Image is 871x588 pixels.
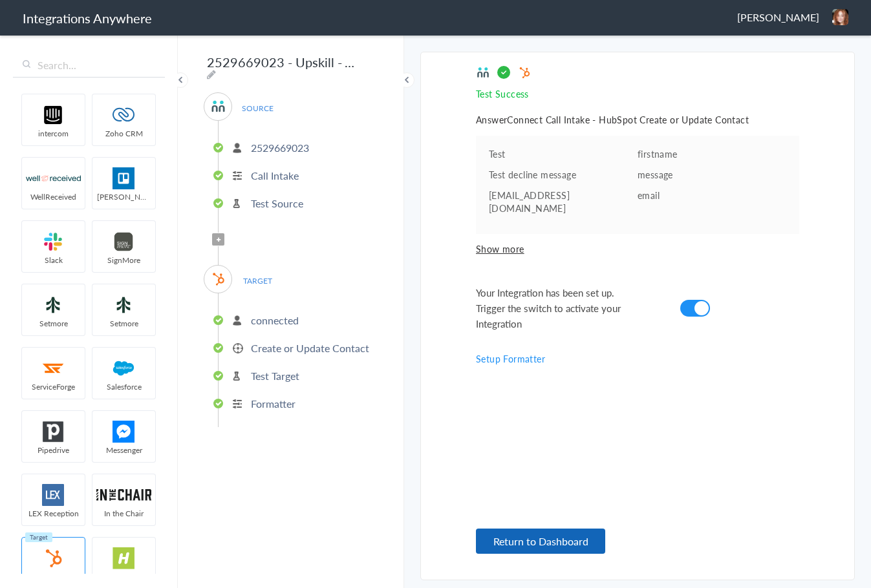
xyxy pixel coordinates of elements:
img: slack-logo.svg [26,231,81,253]
img: hubspot-logo.svg [210,271,226,287]
a: Setup Formatter [476,352,545,365]
img: target [517,66,532,79]
pre: Test [489,147,638,160]
span: SOURCE [233,100,282,117]
span: [PERSON_NAME] [92,191,155,202]
h1: Integrations Anywhere [23,9,152,27]
span: LEX Reception [22,508,85,519]
p: firstname [638,147,786,160]
img: pipedrive.png [26,421,81,443]
button: Return to Dashboard [476,529,605,554]
img: intercom-logo.svg [26,104,81,126]
img: hubspot-logo.svg [26,547,81,569]
img: trello.png [96,167,151,189]
p: Test Source [251,196,303,211]
img: setmoreNew.jpg [96,294,151,316]
span: In the Chair [92,508,155,519]
img: FBM.png [96,421,151,443]
p: Call Intake [251,168,299,183]
span: Show more [476,242,799,255]
span: Messenger [92,445,155,456]
img: signmore-logo.png [96,231,151,253]
h5: AnswerConnect Call Intake - HubSpot Create or Update Contact [476,113,799,126]
span: Salesforce [92,381,155,392]
img: zoho-logo.svg [96,104,151,126]
span: Your Integration has been set up. Trigger the switch to activate your Integration [476,285,644,331]
span: Zoho CRM [92,128,155,139]
img: serviceforge-icon.png [26,357,81,379]
p: 2529669023 [251,140,309,155]
span: Slack [22,255,85,266]
input: Search... [13,53,165,78]
img: wr-logo.svg [26,167,81,189]
span: Setmore [92,318,155,329]
span: ServiceForge [22,381,85,392]
img: answerconnect-logo.svg [210,98,226,114]
span: Pipedrive [22,445,85,456]
pre: Test decline message [489,168,638,181]
img: me.png [832,9,848,25]
p: email [638,189,786,202]
span: SignMore [92,255,155,266]
span: intercom [22,128,85,139]
img: hs-app-logo.svg [96,547,151,569]
p: Test Target [251,368,299,383]
p: Test Success [476,87,799,100]
span: [PERSON_NAME] [737,10,819,25]
p: message [638,168,786,181]
p: Formatter [251,396,296,411]
p: connected [251,313,299,328]
img: lex-app-logo.svg [26,484,81,506]
img: inch-logo.svg [96,484,151,506]
span: TARGET [233,272,282,289]
img: salesforce-logo.svg [96,357,151,379]
img: source [476,65,490,79]
span: WellReceived [22,191,85,202]
pre: [EMAIL_ADDRESS][DOMAIN_NAME] [489,189,638,215]
span: Setmore [22,318,85,329]
span: HelloSells [92,571,155,582]
span: HubSpot [22,571,85,582]
img: setmoreNew.jpg [26,294,81,316]
p: Create or Update Contact [251,341,369,355]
